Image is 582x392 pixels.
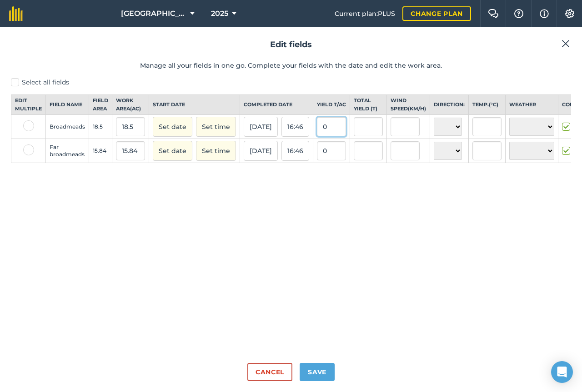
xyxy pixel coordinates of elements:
th: Work area ( Ac ) [112,95,149,115]
img: Two speech bubbles overlapping with the left bubble in the forefront [488,9,499,18]
td: Far broadmeads [46,139,89,163]
button: 16:46 [281,117,309,137]
td: 15.84 [89,139,112,163]
a: Change plan [402,6,471,21]
img: svg+xml;base64,PHN2ZyB4bWxucz0iaHR0cDovL3d3dy53My5vcmcvMjAwMC9zdmciIHdpZHRoPSIxNyIgaGVpZ2h0PSIxNy... [540,8,549,19]
th: Yield t / Ac [313,95,350,115]
h2: Edit fields [11,38,571,51]
button: [DATE] [244,117,278,137]
th: Total yield ( t ) [350,95,387,115]
th: Start date [149,95,240,115]
button: Set date [153,117,192,137]
th: Completed date [240,95,313,115]
button: Save [300,363,335,381]
th: Field Area [89,95,112,115]
th: Weather [506,95,558,115]
th: Temp. ( ° C ) [469,95,506,115]
img: A cog icon [564,9,575,18]
th: Field name [46,95,89,115]
td: 18.5 [89,115,112,139]
span: Current plan : PLUS [335,9,395,19]
button: Set time [196,141,236,161]
button: Set time [196,117,236,137]
button: 16:46 [281,141,309,161]
button: [DATE] [244,141,278,161]
th: Wind speed ( km/h ) [387,95,430,115]
p: Manage all your fields in one go. Complete your fields with the date and edit the work area. [11,60,571,70]
span: [GEOGRAPHIC_DATA] [121,8,186,19]
button: Cancel [247,363,292,381]
label: Select all fields [11,78,571,87]
div: Open Intercom Messenger [551,361,573,383]
img: fieldmargin Logo [9,6,23,21]
th: Edit multiple [11,95,46,115]
img: A question mark icon [513,9,524,18]
span: 2025 [211,8,228,19]
th: Direction: [430,95,469,115]
td: Broadmeads [46,115,89,139]
img: svg+xml;base64,PHN2ZyB4bWxucz0iaHR0cDovL3d3dy53My5vcmcvMjAwMC9zdmciIHdpZHRoPSIyMiIgaGVpZ2h0PSIzMC... [562,38,570,49]
button: Set date [153,141,192,161]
